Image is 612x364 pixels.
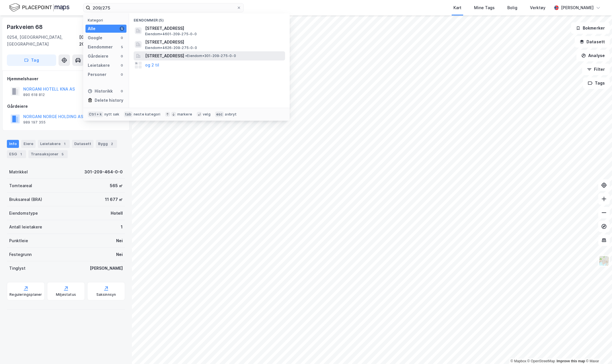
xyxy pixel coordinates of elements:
[583,336,612,364] div: Kontrollprogram for chat
[88,88,113,95] div: Historikk
[9,169,28,175] div: Matrikkel
[7,54,56,66] button: Tag
[120,54,124,58] div: 0
[571,22,610,34] button: Bokmerker
[72,140,93,148] div: Datasett
[583,77,610,89] button: Tags
[105,196,123,203] div: 11 677 ㎡
[120,89,124,93] div: 0
[18,151,24,157] div: 1
[134,112,161,117] div: neste kategori
[111,210,123,217] div: Hotell
[56,292,76,297] div: Miljøstatus
[177,112,192,117] div: markere
[7,103,125,110] div: Gårdeiere
[110,182,123,189] div: 565 ㎡
[60,151,65,157] div: 5
[7,140,19,148] div: Info
[23,93,45,97] div: 890 618 812
[9,3,69,13] img: logo.f888ab2527a4732fd821a326f86c7f29.svg
[28,150,68,158] div: Transaksjoner
[124,111,132,117] div: tab
[145,25,283,32] span: [STREET_ADDRESS]
[120,45,124,49] div: 5
[84,169,123,175] div: 301-209-464-0-0
[215,111,224,117] div: esc
[21,140,36,148] div: Eiere
[116,251,123,258] div: Nei
[530,4,545,11] div: Verktøy
[583,336,612,364] iframe: Chat Widget
[96,140,117,148] div: Bygg
[88,111,103,117] div: Ctrl + k
[9,251,32,258] div: Festegrunn
[9,196,42,203] div: Bruksareal (BRA)
[9,182,32,189] div: Tomteareal
[120,36,124,40] div: 0
[145,62,159,69] button: og 2 til
[582,64,610,75] button: Filter
[7,34,79,48] div: 0254, [GEOGRAPHIC_DATA], [GEOGRAPHIC_DATA]
[88,34,102,41] div: Google
[527,359,555,363] a: OpenStreetMap
[225,112,237,117] div: avbryt
[9,224,42,230] div: Antall leietakere
[88,62,110,69] div: Leietakere
[120,63,124,68] div: 0
[145,52,184,59] span: [STREET_ADDRESS]
[561,4,594,11] div: [PERSON_NAME]
[23,120,46,125] div: 989 197 355
[599,255,609,266] img: Z
[88,71,106,78] div: Personer
[557,359,585,363] a: Improve this map
[90,265,123,272] div: [PERSON_NAME]
[185,54,187,58] span: •
[185,54,236,58] span: Eiendom • 301-209-275-0-0
[62,141,67,147] div: 1
[38,140,70,148] div: Leietakere
[129,13,290,24] div: Eiendommer (5)
[145,32,197,36] span: Eiendom • 4601-209-275-0-0
[7,75,125,82] div: Hjemmelshaver
[120,26,124,31] div: 5
[88,25,95,32] div: Alle
[575,36,610,48] button: Datasett
[109,141,115,147] div: 2
[90,3,237,12] input: Søk på adresse, matrikkel, gårdeiere, leietakere eller personer
[9,292,42,297] div: Reguleringsplaner
[120,72,124,77] div: 0
[9,237,28,244] div: Punktleie
[7,150,26,158] div: ESG
[121,224,123,230] div: 1
[474,4,495,11] div: Mine Tags
[88,53,108,60] div: Gårdeiere
[453,4,461,11] div: Kart
[145,46,197,50] span: Eiendom • 4626-209-275-0-0
[7,22,44,32] div: Parkveien 68
[9,210,38,217] div: Eiendomstype
[79,34,125,48] div: [GEOGRAPHIC_DATA], 209/464
[203,112,211,117] div: velg
[88,44,113,50] div: Eiendommer
[576,50,610,61] button: Analyse
[9,265,26,272] div: Tinglyst
[510,359,526,363] a: Mapbox
[507,4,517,11] div: Bolig
[116,237,123,244] div: Nei
[95,97,123,104] div: Delete history
[145,39,283,46] span: [STREET_ADDRESS]
[96,292,116,297] div: Saksinnsyn
[88,18,126,22] div: Kategori
[104,112,120,117] div: nytt søk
